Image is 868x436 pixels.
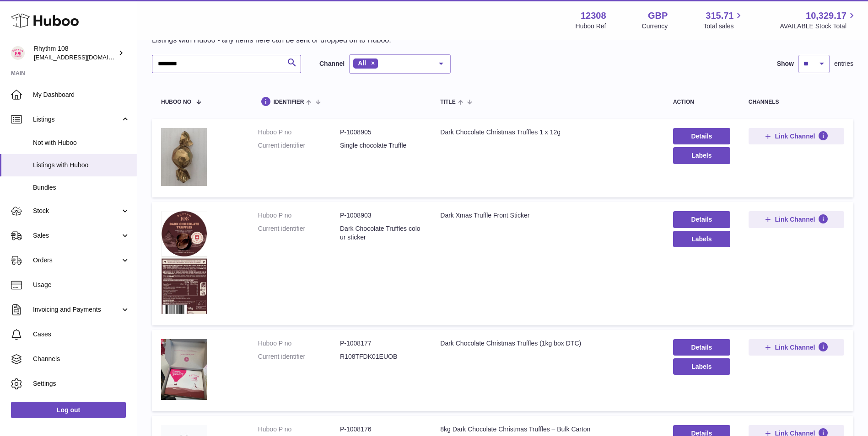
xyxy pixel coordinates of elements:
dt: Huboo P no [258,425,340,434]
div: Dark Xmas Truffle Front Sticker [440,211,655,220]
div: channels [749,99,844,105]
dd: Dark Chocolate Truffles colour sticker [340,224,422,242]
span: title [440,99,455,105]
a: Details [673,128,730,144]
button: Link Channel [749,211,844,228]
a: Details [673,211,730,228]
img: Dark Chocolate Christmas Truffles (1kg box DTC) [161,339,207,400]
span: Stock [33,207,120,215]
button: Link Channel [749,339,844,356]
a: 10,329.17 AVAILABLE Stock Total [780,10,857,31]
p: Listings with Huboo - any items here can be sent or dropped off to Huboo. [152,35,391,45]
label: Channel [319,59,345,68]
strong: GBP [648,10,668,22]
span: Sales [33,231,120,240]
img: Dark Xmas Truffle Front Sticker [161,211,207,314]
span: Usage [33,281,130,289]
img: internalAdmin-12308@internal.huboo.com [11,46,25,60]
div: Huboo Ref [576,22,606,31]
div: Currency [642,22,668,31]
dt: Huboo P no [258,211,340,220]
button: Labels [673,147,730,164]
dt: Huboo P no [258,339,340,348]
div: Rhythm 108 [34,44,116,62]
span: AVAILABLE Stock Total [780,22,857,31]
div: action [673,99,730,105]
span: Link Channel [775,343,815,351]
dd: P-1008177 [340,339,422,348]
a: Log out [11,402,126,418]
img: Dark Chocolate Christmas Truffles 1 x 12g [161,128,207,186]
span: Orders [33,256,120,265]
span: Cases [33,330,130,339]
span: Channels [33,355,130,363]
span: All [358,59,366,67]
span: My Dashboard [33,90,130,99]
span: Link Channel [775,132,815,140]
span: Total sales [703,22,744,31]
span: entries [834,59,853,68]
span: Listings with Huboo [33,161,130,170]
dt: Current identifier [258,224,340,242]
span: Settings [33,379,130,388]
dt: Current identifier [258,141,340,150]
dt: Current identifier [258,352,340,361]
button: Labels [673,358,730,375]
div: Dark Chocolate Christmas Truffles (1kg box DTC) [440,339,655,348]
a: 315.71 Total sales [703,10,744,31]
span: Not with Huboo [33,138,130,147]
span: [EMAIL_ADDRESS][DOMAIN_NAME] [34,53,135,61]
dt: Huboo P no [258,128,340,137]
div: Dark Chocolate Christmas Truffles 1 x 12g [440,128,655,137]
strong: 12308 [581,10,606,22]
span: Huboo no [161,99,191,105]
label: Show [777,59,794,68]
span: 10,329.17 [806,10,846,22]
span: 315.71 [706,10,733,22]
span: Invoicing and Payments [33,305,120,314]
button: Link Channel [749,128,844,144]
button: Labels [673,231,730,247]
span: Link Channel [775,215,815,223]
a: Details [673,339,730,356]
div: 8kg Dark Chocolate Christmas Truffles – Bulk Carton [440,425,655,434]
dd: Single chocolate Truffle [340,141,422,150]
dd: P-1008905 [340,128,422,137]
span: Bundles [33,183,130,192]
dd: R108TFDK01EUOB [340,352,422,361]
dd: P-1008903 [340,211,422,220]
span: identifier [274,99,304,105]
dd: P-1008176 [340,425,422,434]
span: Listings [33,115,120,124]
